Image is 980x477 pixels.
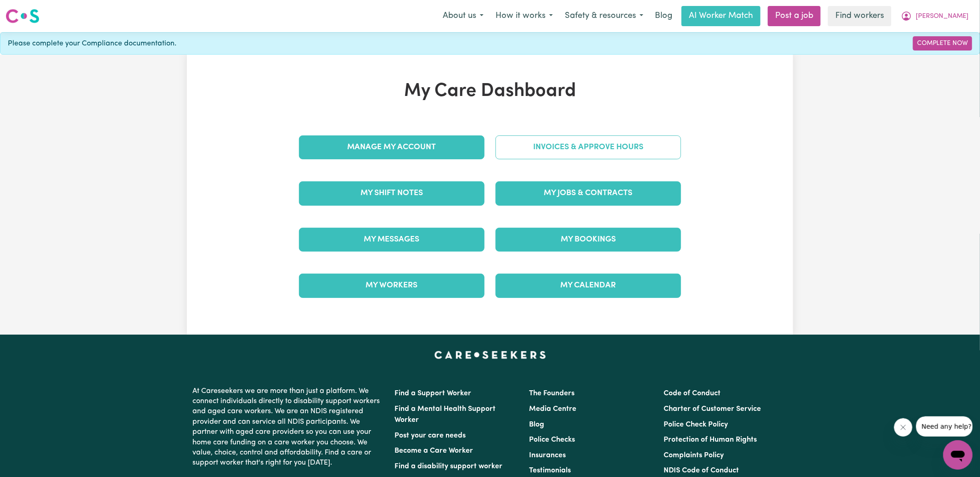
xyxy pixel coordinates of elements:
a: Complaints Policy [664,452,724,459]
a: Manage My Account [299,135,484,159]
h1: My Care Dashboard [293,80,687,102]
a: My Calendar [496,274,681,297]
a: NDIS Code of Conduct [664,467,739,474]
iframe: Close message [894,418,912,437]
a: Post a job [768,6,821,26]
a: Blog [649,6,678,26]
a: Become a Care Worker [394,447,473,455]
a: Complete Now [913,36,972,51]
a: Post your care needs [394,432,466,439]
a: Insurances [529,452,566,459]
a: My Shift Notes [299,181,484,205]
a: Code of Conduct [664,390,721,397]
iframe: Message from company [916,416,973,437]
a: Invoices & Approve Hours [496,135,681,159]
a: The Founders [529,390,574,397]
span: [PERSON_NAME] [916,11,969,22]
a: Media Centre [529,405,576,413]
button: About us [437,6,490,26]
a: Testimonials [529,467,571,474]
a: AI Worker Match [681,6,760,26]
p: At Careseekers we are more than just a platform. We connect individuals directly to disability su... [192,382,383,472]
a: My Messages [299,228,484,252]
a: Find a Mental Health Support Worker [394,405,496,424]
a: Blog [529,421,544,428]
a: Find a disability support worker [394,463,502,470]
span: Please complete your Compliance documentation. [8,38,176,49]
iframe: Button to launch messaging window [943,440,973,470]
a: Protection of Human Rights [664,436,757,443]
a: Police Checks [529,436,575,443]
a: Find a Support Worker [394,390,471,397]
button: How it works [490,6,559,26]
button: Safety & resources [559,6,649,26]
a: Careseekers logo [6,6,39,27]
a: My Bookings [496,228,681,252]
a: Careseekers home page [434,351,546,359]
img: Careseekers logo [6,8,39,24]
a: My Jobs & Contracts [496,181,681,205]
a: Find workers [828,6,891,26]
a: Police Check Policy [664,421,728,428]
a: My Workers [299,274,484,297]
button: My Account [895,6,974,26]
a: Charter of Customer Service [664,405,761,413]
